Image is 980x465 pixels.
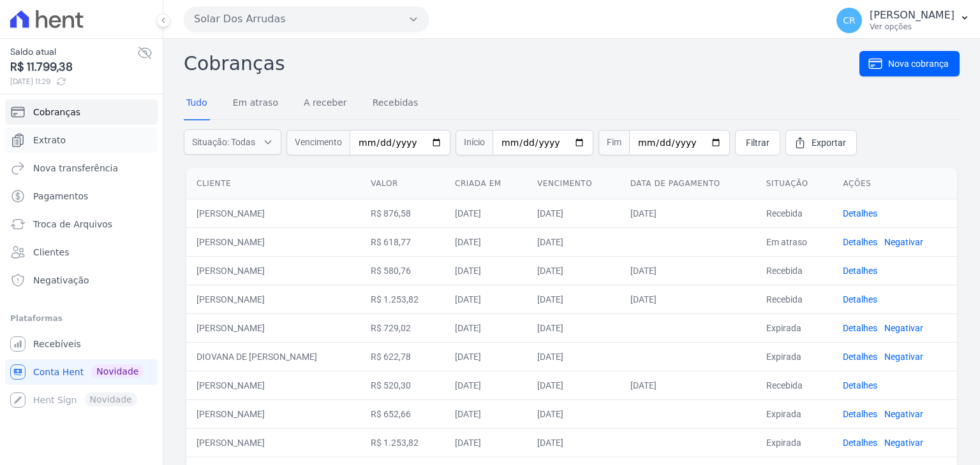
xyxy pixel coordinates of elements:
[10,99,152,413] nav: Sidebar
[527,256,620,285] td: [DATE]
[620,371,756,399] td: [DATE]
[360,285,445,313] td: R$ 1.253,82
[843,266,877,276] a: Detalhes
[527,168,620,199] th: Vencimento
[746,136,769,149] span: Filtrar
[756,371,833,399] td: Recebida
[5,331,158,357] a: Recebíveis
[360,168,445,199] th: Valor
[360,399,445,428] td: R$ 652,66
[826,3,980,38] button: CR [PERSON_NAME] Ver opções
[884,409,923,419] a: Negativar
[884,438,923,448] a: Negativar
[756,428,833,457] td: Expirada
[186,371,360,399] td: [PERSON_NAME]
[527,199,620,227] td: [DATE]
[360,199,445,227] td: R$ 876,58
[756,168,833,199] th: Situação
[5,359,158,385] a: Conta Hent Novidade
[360,371,445,399] td: R$ 520,30
[843,352,877,362] a: Detalhes
[445,285,527,313] td: [DATE]
[456,130,493,155] span: Início
[184,129,281,155] button: Situação: Todas
[33,162,118,175] span: Nova transferência
[527,342,620,371] td: [DATE]
[843,380,877,390] a: Detalhes
[527,371,620,399] td: [DATE]
[360,428,445,457] td: R$ 1.253,82
[184,6,429,32] button: Solar Dos Arrudas
[888,57,949,70] span: Nova cobrança
[527,428,620,457] td: [DATE]
[756,199,833,227] td: Recebida
[370,87,421,120] a: Recebidas
[859,51,960,76] a: Nova cobrança
[843,208,877,218] a: Detalhes
[301,87,350,120] a: A receber
[186,256,360,285] td: [PERSON_NAME]
[445,399,527,428] td: [DATE]
[843,323,877,333] a: Detalhes
[843,16,856,25] span: CR
[5,127,158,153] a: Extrato
[870,9,954,22] p: [PERSON_NAME]
[833,168,957,199] th: Ações
[5,240,158,265] a: Clientes
[620,285,756,313] td: [DATE]
[843,409,877,419] a: Detalhes
[445,342,527,371] td: [DATE]
[445,168,527,199] th: Criada em
[756,313,833,342] td: Expirada
[756,256,833,285] td: Recebida
[884,352,923,362] a: Negativar
[445,371,527,399] td: [DATE]
[445,428,527,457] td: [DATE]
[5,155,158,181] a: Nova transferência
[445,227,527,256] td: [DATE]
[33,106,80,118] span: Cobranças
[10,45,137,59] span: Saldo atual
[286,130,350,155] span: Vencimento
[756,227,833,256] td: Em atraso
[186,168,360,199] th: Cliente
[184,87,210,120] a: Tudo
[620,199,756,227] td: [DATE]
[527,285,620,313] td: [DATE]
[735,130,780,155] a: Filtrar
[33,274,89,287] span: Negativação
[756,285,833,313] td: Recebida
[184,49,859,78] h2: Cobranças
[186,313,360,342] td: [PERSON_NAME]
[360,227,445,256] td: R$ 618,77
[5,99,158,125] a: Cobranças
[10,311,152,326] div: Plataformas
[884,323,923,333] a: Negativar
[33,366,84,378] span: Conta Hent
[186,399,360,428] td: [PERSON_NAME]
[186,227,360,256] td: [PERSON_NAME]
[527,399,620,428] td: [DATE]
[33,246,69,259] span: Clientes
[230,87,281,120] a: Em atraso
[186,199,360,227] td: [PERSON_NAME]
[91,364,144,378] span: Novidade
[445,313,527,342] td: [DATE]
[527,313,620,342] td: [DATE]
[884,237,923,247] a: Negativar
[843,294,877,304] a: Detalhes
[620,168,756,199] th: Data de pagamento
[812,136,846,149] span: Exportar
[5,211,158,237] a: Troca de Arquivos
[186,428,360,457] td: [PERSON_NAME]
[445,199,527,227] td: [DATE]
[360,256,445,285] td: R$ 580,76
[445,256,527,285] td: [DATE]
[843,438,877,448] a: Detalhes
[598,130,629,155] span: Fim
[5,268,158,293] a: Negativação
[186,285,360,313] td: [PERSON_NAME]
[33,338,81,350] span: Recebíveis
[5,183,158,209] a: Pagamentos
[785,130,857,155] a: Exportar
